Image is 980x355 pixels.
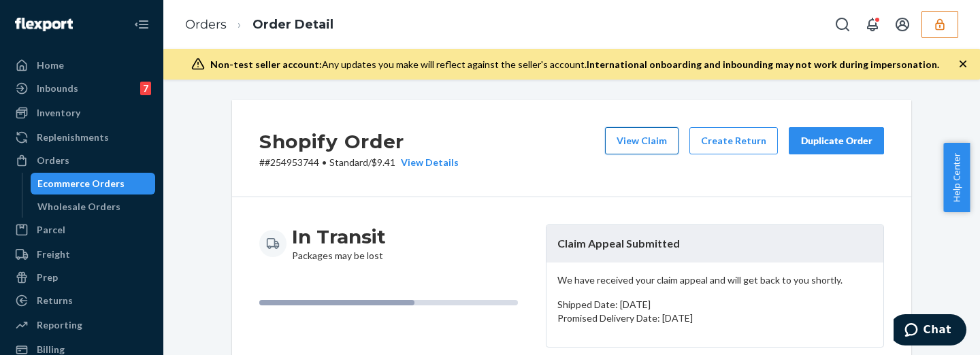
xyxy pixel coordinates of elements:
[15,18,73,31] img: Flexport logo
[557,298,872,311] p: Shipped Date: [DATE]
[174,5,344,45] ol: breadcrumbs
[8,243,155,265] a: Freight
[8,150,155,171] a: Orders
[185,17,227,32] a: Orders
[31,173,156,195] a: Ecommerce Orders
[210,58,939,71] div: Any updates you make will reflect against the seller's account.
[889,11,916,38] button: Open account menu
[292,224,386,263] div: Packages may be lost
[789,127,884,154] button: Duplicate Order
[259,156,459,169] p: # #254953744 / $9.41
[546,225,883,263] header: Claim Appeal Submitted
[859,11,886,38] button: Open notifications
[37,271,58,284] div: Prep
[37,200,120,214] div: Wholesale Orders
[8,267,155,288] a: Prep
[140,82,151,95] div: 7
[395,156,459,169] button: View Details
[8,54,155,76] a: Home
[8,314,155,336] a: Reporting
[37,82,78,95] div: Inbounds
[37,318,82,332] div: Reporting
[587,58,939,70] span: International onboarding and inbounding may not work during impersonation.
[605,127,679,154] button: View Claim
[31,196,156,218] a: Wholesale Orders
[37,294,73,307] div: Returns
[37,248,70,261] div: Freight
[37,223,65,237] div: Parcel
[292,224,386,249] h3: In Transit
[8,126,155,148] a: Replenishments
[8,219,155,241] a: Parcel
[37,154,69,167] div: Orders
[252,17,333,32] a: Order Detail
[689,127,778,154] button: Create Return
[894,314,966,348] iframe: Opens a widget where you can chat to one of our agents
[259,127,459,156] h2: Shopify Order
[8,78,155,99] a: Inbounds7
[37,58,64,72] div: Home
[329,156,368,168] span: Standard
[943,143,970,212] button: Help Center
[800,134,872,148] div: Duplicate Order
[37,131,109,144] div: Replenishments
[8,102,155,124] a: Inventory
[322,156,327,168] span: •
[37,106,80,120] div: Inventory
[829,11,856,38] button: Open Search Box
[210,58,322,70] span: Non-test seller account:
[128,11,155,38] button: Close Navigation
[557,273,872,287] p: We have received your claim appeal and will get back to you shortly.
[557,311,872,325] p: Promised Delivery Date: [DATE]
[37,177,125,190] div: Ecommerce Orders
[8,290,155,311] a: Returns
